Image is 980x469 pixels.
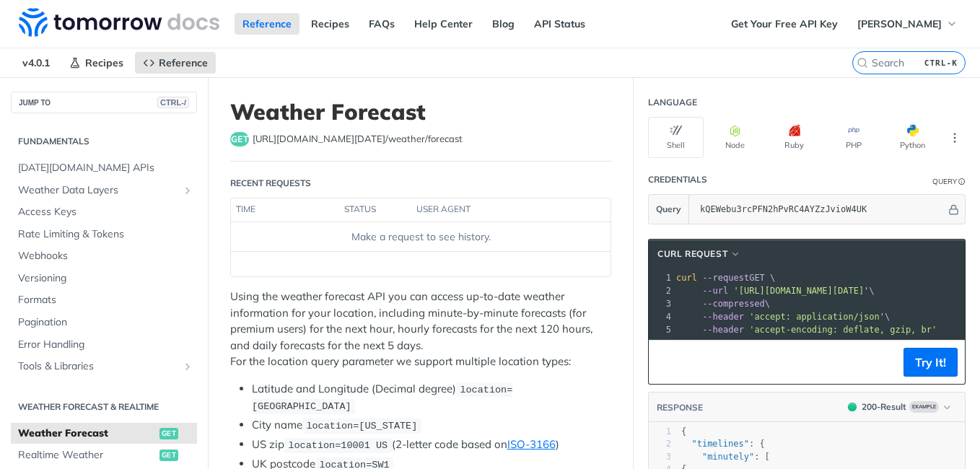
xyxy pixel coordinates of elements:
[339,198,411,222] th: status
[649,195,689,224] button: Query
[11,201,197,223] a: Access Keys
[649,438,671,450] div: 2
[676,286,875,296] span: \
[656,351,676,373] button: Copy to clipboard
[932,176,966,187] div: QueryInformation
[159,428,178,439] span: get
[411,198,582,222] th: user agent
[648,96,697,109] div: Language
[681,452,770,462] span: : [
[11,157,197,179] a: [DATE][DOMAIN_NAME] APIs
[11,312,197,333] a: Pagination
[306,421,417,431] span: location=[US_STATE]
[749,312,885,322] span: 'accept: application/json'
[932,176,957,187] div: Query
[649,451,671,463] div: 3
[676,299,770,309] span: \
[230,177,311,190] div: Recent Requests
[948,131,961,144] svg: More ellipsis
[135,52,216,74] a: Reference
[253,132,463,146] span: https://api.tomorrow.io/v4/weather/forecast
[676,273,775,283] span: GET \
[18,227,193,242] span: Rate Limiting & Tokens
[702,273,749,283] span: --request
[946,202,961,216] button: Hide
[182,361,193,372] button: Show subpages for Tools & Libraries
[507,437,556,451] a: ISO-3166
[702,325,744,335] span: --header
[649,271,673,284] div: 1
[18,183,178,198] span: Weather Data Layers
[11,268,197,289] a: Versioning
[85,56,123,69] span: Recipes
[958,178,966,185] i: Information
[230,289,611,370] p: Using the weather forecast API you can access up-to-date weather information for your location, i...
[676,273,697,283] span: curl
[656,203,681,216] span: Query
[691,439,748,449] span: "timelines"
[11,245,197,267] a: Webhooks
[288,440,388,451] span: location=10001 US
[18,359,178,374] span: Tools & Libraries
[11,334,197,356] a: Error Handling
[18,271,193,286] span: Versioning
[157,97,189,108] span: CTRL-/
[766,117,822,158] button: Ruby
[904,348,958,377] button: Try It!
[826,117,881,158] button: PHP
[11,180,197,201] a: Weather Data LayersShow subpages for Weather Data Layers
[702,286,728,296] span: --url
[252,437,611,453] li: US zip (2-letter code based on )
[303,13,357,35] a: Recipes
[11,423,197,444] a: Weather Forecastget
[681,439,765,449] span: : {
[18,315,193,330] span: Pagination
[657,247,727,260] span: cURL Request
[182,185,193,196] button: Show subpages for Weather Data Layers
[18,426,156,441] span: Weather Forecast
[484,13,522,35] a: Blog
[230,99,611,125] h1: Weather Forecast
[11,135,197,148] h2: Fundamentals
[702,452,754,462] span: "minutely"
[11,356,197,377] a: Tools & LibrariesShow subpages for Tools & Libraries
[18,338,193,352] span: Error Handling
[159,450,178,461] span: get
[676,312,890,322] span: \
[18,448,156,463] span: Realtime Weather
[526,13,593,35] a: API Status
[707,117,763,158] button: Node
[649,297,673,310] div: 3
[18,293,193,307] span: Formats
[14,52,58,74] span: v4.0.1
[723,13,846,35] a: Get Your Free API Key
[19,8,219,37] img: Tomorrow.io Weather API Docs
[649,310,673,323] div: 4
[237,229,605,245] div: Make a request to see history.
[61,52,131,74] a: Recipes
[909,401,939,413] span: Example
[18,249,193,263] span: Webhooks
[849,13,966,35] button: [PERSON_NAME]
[231,198,339,222] th: time
[857,17,942,30] span: [PERSON_NAME]
[681,426,686,437] span: {
[252,381,611,415] li: Latitude and Longitude (Decimal degree)
[885,117,940,158] button: Python
[921,56,961,70] kbd: CTRL-K
[18,161,193,175] span: [DATE][DOMAIN_NAME] APIs
[252,417,611,434] li: City name
[11,224,197,245] a: Rate Limiting & Tokens
[11,400,197,413] h2: Weather Forecast & realtime
[11,92,197,113] button: JUMP TOCTRL-/
[693,195,946,224] input: apikey
[649,284,673,297] div: 2
[406,13,481,35] a: Help Center
[11,289,197,311] a: Formats
[652,247,746,261] button: cURL Request
[361,13,403,35] a: FAQs
[841,400,958,414] button: 200200-ResultExample
[733,286,869,296] span: '[URL][DOMAIN_NAME][DATE]'
[862,400,906,413] div: 200 - Result
[857,57,868,69] svg: Search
